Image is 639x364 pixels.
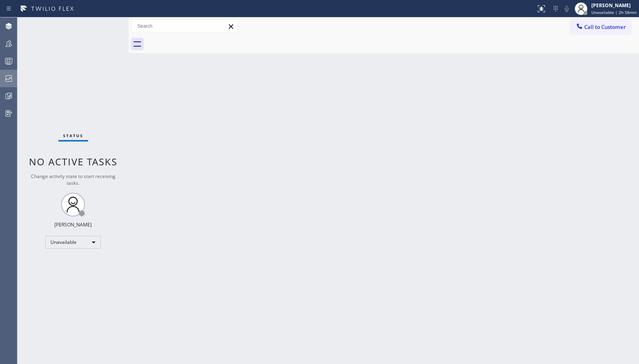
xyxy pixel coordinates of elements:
[570,19,631,34] button: Call to Customer
[45,236,101,249] div: Unavailable
[584,23,626,31] span: Call to Customer
[131,20,238,33] input: Search
[31,173,115,186] span: Change activity state to start receiving tasks.
[63,133,83,138] span: Status
[591,10,637,15] span: Unavailable | 2h 58min
[29,155,117,168] span: No active tasks
[54,221,92,228] div: [PERSON_NAME]
[561,3,572,14] button: Mute
[591,2,637,9] div: [PERSON_NAME]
